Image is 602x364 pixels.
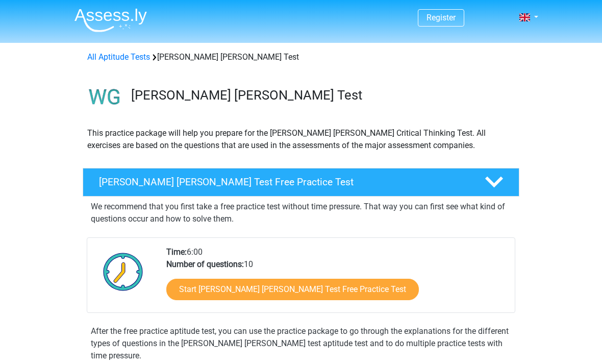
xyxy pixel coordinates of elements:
[87,52,150,62] a: All Aptitude Tests
[87,127,515,152] p: This practice package will help you prepare for the [PERSON_NAME] [PERSON_NAME] Critical Thinking...
[159,246,514,312] div: 6:00 10
[83,51,519,63] div: [PERSON_NAME] [PERSON_NAME] Test
[79,168,523,197] a: [PERSON_NAME] [PERSON_NAME] Test Free Practice Test
[427,13,456,22] a: Register
[97,246,149,297] img: Clock
[91,201,511,225] p: We recommend that you first take a free practice test without time pressure. That way you can fir...
[166,259,244,269] b: Number of questions:
[74,8,147,32] img: Assessly
[131,87,511,103] h3: [PERSON_NAME] [PERSON_NAME] Test
[87,325,515,362] div: After the free practice aptitude test, you can use the practice package to go through the explana...
[83,76,127,119] img: watson glaser test
[166,247,187,257] b: Time:
[99,176,468,188] h4: [PERSON_NAME] [PERSON_NAME] Test Free Practice Test
[166,279,419,300] a: Start [PERSON_NAME] [PERSON_NAME] Test Free Practice Test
